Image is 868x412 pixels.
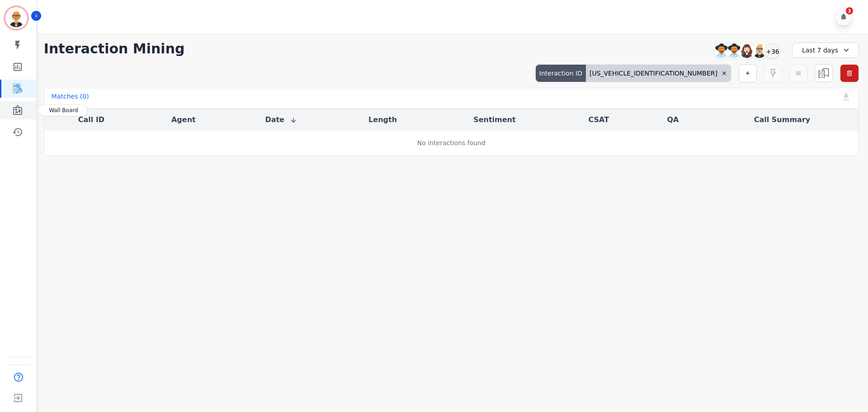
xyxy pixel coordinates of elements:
div: No interactions found [417,138,486,147]
h1: Interaction Mining [44,41,185,57]
button: QA [667,114,679,125]
div: Interaction ID [536,65,586,82]
button: Agent [171,114,196,125]
button: Sentiment [473,114,515,125]
div: Matches ( 0 ) [52,92,89,104]
button: Call ID [78,114,104,125]
div: +36 [765,43,780,59]
button: Length [368,114,397,125]
div: 3 [846,7,853,14]
button: Call Summary [754,114,810,125]
button: Date [265,114,297,125]
img: Bordered avatar [5,7,27,29]
div: Last 7 days [792,43,859,58]
button: CSAT [588,114,609,125]
div: [US_VEHICLE_IDENTIFICATION_NUMBER] [586,65,731,82]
